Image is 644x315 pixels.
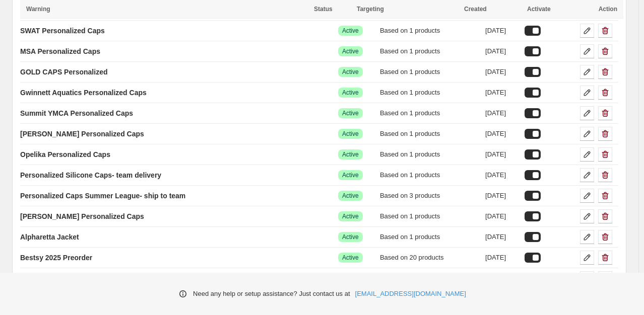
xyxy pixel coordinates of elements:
[20,229,79,245] a: Alpharetta Jacket
[20,211,144,221] p: [PERSON_NAME] Personalized Caps
[342,233,359,241] span: Active
[20,232,79,242] p: Alpharetta Jacket
[342,130,359,138] span: Active
[342,192,359,200] span: Active
[20,146,110,163] a: Opelika Personalized Caps
[342,47,359,55] span: Active
[20,108,133,118] p: Summit YMCA Personalized Caps
[20,250,92,266] a: Bestsy 2025 Preorder
[20,253,92,263] p: Bestsy 2025 Preorder
[380,232,479,242] div: Based on 1 products
[342,27,359,35] span: Active
[485,88,519,98] div: [DATE]
[380,129,479,139] div: Based on 1 products
[527,6,551,13] span: Activate
[342,89,359,97] span: Active
[485,170,519,180] div: [DATE]
[342,171,359,179] span: Active
[485,46,519,56] div: [DATE]
[485,211,519,221] div: [DATE]
[20,270,253,286] a: TYR Sun Defense Hooded Shirt (Customized) - [GEOGRAPHIC_DATA]
[355,289,466,299] a: [EMAIL_ADDRESS][DOMAIN_NAME]
[20,88,147,98] p: Gwinnett Aquatics Personalized Caps
[20,105,133,121] a: Summit YMCA Personalized Caps
[20,46,100,56] p: MSA Personalized Caps
[485,26,519,36] div: [DATE]
[342,150,359,159] span: Active
[20,126,144,142] a: [PERSON_NAME] Personalized Caps
[357,6,384,13] span: Targeting
[380,170,479,180] div: Based on 1 products
[20,167,161,183] a: Personalized Silicone Caps- team delivery
[20,26,105,36] p: SWAT Personalized Caps
[485,253,519,263] div: [DATE]
[20,188,185,204] a: Personalized Caps Summer League- ship to team
[20,129,144,139] p: [PERSON_NAME] Personalized Caps
[314,6,333,13] span: Status
[20,23,105,39] a: SWAT Personalized Caps
[380,67,479,77] div: Based on 1 products
[20,149,110,160] p: Opelika Personalized Caps
[485,149,519,160] div: [DATE]
[26,6,50,13] span: Warning
[485,129,519,139] div: [DATE]
[599,6,617,13] span: Action
[380,88,479,98] div: Based on 1 products
[20,85,147,101] a: Gwinnett Aquatics Personalized Caps
[342,254,359,262] span: Active
[342,212,359,220] span: Active
[20,191,185,201] p: Personalized Caps Summer League- ship to team
[485,67,519,77] div: [DATE]
[20,64,107,80] a: GOLD CAPS Personalized
[20,208,144,224] a: [PERSON_NAME] Personalized Caps
[20,67,107,77] p: GOLD CAPS Personalized
[380,191,479,201] div: Based on 3 products
[380,26,479,36] div: Based on 1 products
[380,46,479,56] div: Based on 1 products
[380,211,479,221] div: Based on 1 products
[485,108,519,118] div: [DATE]
[20,170,161,180] p: Personalized Silicone Caps- team delivery
[380,108,479,118] div: Based on 1 products
[380,149,479,160] div: Based on 1 products
[485,191,519,201] div: [DATE]
[380,253,479,263] div: Based on 20 products
[485,232,519,242] div: [DATE]
[464,6,487,13] span: Created
[342,68,359,76] span: Active
[20,43,100,59] a: MSA Personalized Caps
[342,109,359,117] span: Active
